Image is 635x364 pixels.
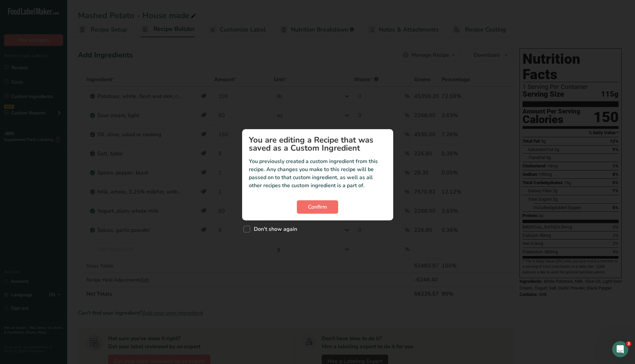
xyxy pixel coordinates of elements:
[250,226,297,232] span: Don't show again
[308,203,327,211] span: Confirm
[249,157,387,190] p: You previously created a custom ingredient from this recipe. Any changes you make to this recipe ...
[626,341,631,347] span: 3
[249,136,387,152] h1: You are editing a Recipe that was saved as a Custom Ingredient
[612,341,628,357] iframe: Intercom live chat
[297,200,338,214] button: Confirm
